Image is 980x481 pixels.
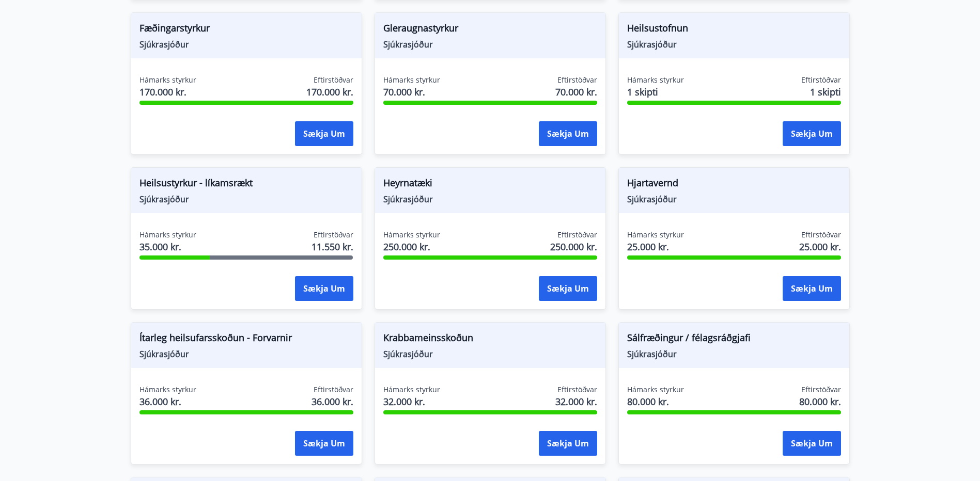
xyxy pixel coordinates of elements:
span: Hjartavernd [627,176,841,194]
span: Hámarks styrkur [627,384,684,395]
span: 32.000 kr. [555,395,597,408]
span: Hámarks styrkur [383,384,440,395]
span: Heilsustyrkur - líkamsrækt [139,176,353,194]
span: Sjúkrasjóður [627,194,841,205]
span: Eftirstöðvar [801,384,841,395]
span: Eftirstöðvar [314,75,353,85]
span: Hámarks styrkur [383,75,440,85]
span: Hámarks styrkur [383,230,440,240]
span: Sjúkrasjóður [139,348,353,360]
span: 250.000 kr. [383,240,440,253]
span: Sjúkrasjóður [383,194,597,205]
span: Eftirstöðvar [557,230,597,240]
button: Sækja um [783,431,841,456]
span: 35.000 kr. [139,240,196,253]
span: 170.000 kr. [306,85,353,99]
span: 70.000 kr. [383,85,440,99]
span: Eftirstöðvar [314,384,353,395]
span: Heilsustofnun [627,21,841,39]
span: 1 skipti [627,85,684,99]
span: Sálfræðingur / félagsráðgjafi [627,331,841,348]
span: Eftirstöðvar [557,384,597,395]
span: 170.000 kr. [139,85,196,99]
span: Ítarleg heilsufarsskoðun - Forvarnir [139,331,353,348]
span: Eftirstöðvar [801,75,841,85]
span: Sjúkrasjóður [627,39,841,50]
button: Sækja um [539,431,597,456]
span: Eftirstöðvar [801,230,841,240]
span: 25.000 kr. [627,240,684,253]
span: 250.000 kr. [550,240,597,253]
button: Sækja um [539,121,597,146]
span: Gleraugnastyrkur [383,21,597,39]
span: 80.000 kr. [799,395,841,408]
span: Hámarks styrkur [139,230,196,240]
span: 80.000 kr. [627,395,684,408]
span: Hámarks styrkur [139,384,196,395]
span: Hámarks styrkur [627,230,684,240]
span: 70.000 kr. [555,85,597,99]
span: 36.000 kr. [139,395,196,408]
span: Sjúkrasjóður [139,194,353,205]
button: Sækja um [783,121,841,146]
span: Sjúkrasjóður [627,348,841,360]
span: Sjúkrasjóður [139,39,353,50]
span: 25.000 kr. [799,240,841,253]
span: Sjúkrasjóður [383,348,597,360]
button: Sækja um [539,276,597,301]
span: Eftirstöðvar [557,75,597,85]
button: Sækja um [295,431,353,456]
span: 36.000 kr. [312,395,353,408]
span: Eftirstöðvar [314,230,353,240]
span: Hámarks styrkur [139,75,196,85]
span: Sjúkrasjóður [383,39,597,50]
span: Fæðingarstyrkur [139,21,353,39]
button: Sækja um [295,276,353,301]
span: 32.000 kr. [383,395,440,408]
span: Heyrnatæki [383,176,597,194]
span: 1 skipti [810,85,841,99]
span: Hámarks styrkur [627,75,684,85]
button: Sækja um [783,276,841,301]
span: 11.550 kr. [312,240,353,253]
button: Sækja um [295,121,353,146]
span: Krabbameinsskoðun [383,331,597,348]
